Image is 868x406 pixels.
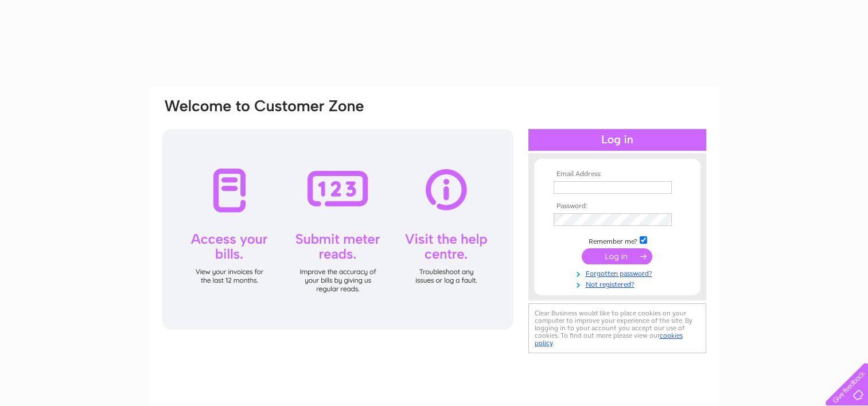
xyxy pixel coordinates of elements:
[554,278,684,289] a: Not registered?
[554,267,684,278] a: Forgotten password?
[551,170,684,178] th: Email Address:
[582,248,652,264] input: Submit
[551,202,684,210] th: Password:
[535,331,683,347] a: cookies policy
[551,235,684,246] td: Remember me?
[528,303,706,353] div: Clear Business would like to place cookies on your computer to improve your experience of the sit...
